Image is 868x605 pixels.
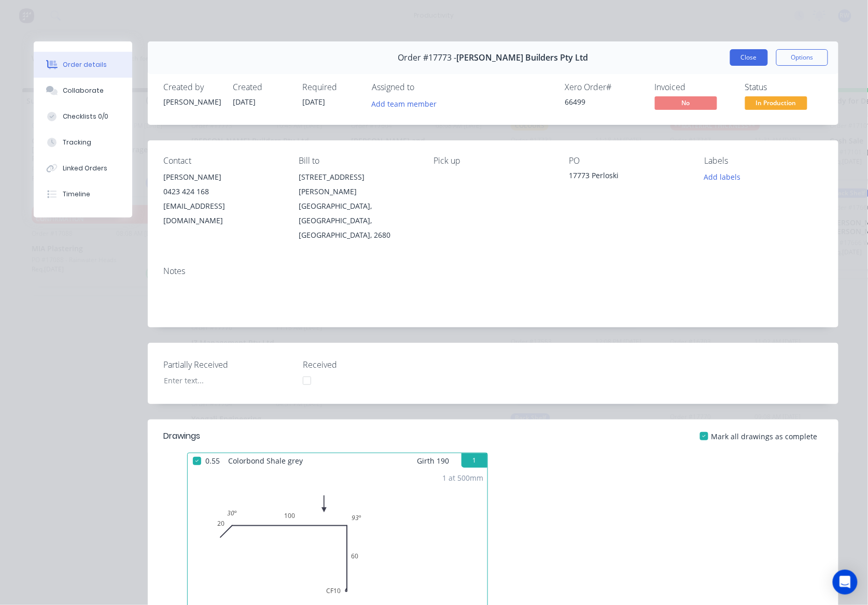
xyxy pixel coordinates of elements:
button: 1 [461,453,487,468]
span: In Production [745,96,807,109]
div: 1 at 500mm [442,472,483,483]
span: Girth 190 [417,453,449,468]
span: No [655,96,717,109]
button: Close [730,49,768,66]
div: Contact [163,156,282,166]
div: Order details [63,60,107,69]
div: Tracking [63,138,91,147]
button: Collaborate [34,78,132,104]
div: Created by [163,82,220,92]
button: Order details [34,52,132,78]
div: [PERSON_NAME] [163,96,220,107]
span: Colorbond Shale grey [224,453,307,468]
div: Notes [163,266,823,276]
button: In Production [745,96,807,112]
button: Add team member [372,96,442,110]
span: Order #17773 - [398,53,457,63]
button: Add team member [366,96,442,110]
label: Partially Received [163,358,293,371]
div: Timeline [63,190,90,199]
div: Linked Orders [63,164,107,173]
button: Checklists 0/0 [34,104,132,129]
div: Labels [704,156,823,166]
div: Invoiced [655,82,733,92]
div: 66499 [565,96,642,107]
div: [EMAIL_ADDRESS][DOMAIN_NAME] [163,199,282,228]
div: [STREET_ADDRESS][PERSON_NAME] [299,170,417,199]
span: Mark all drawings as complete [711,431,818,442]
span: [PERSON_NAME] Builders Pty Ltd [457,53,589,63]
div: Xero Order # [565,82,642,92]
div: [GEOGRAPHIC_DATA], [GEOGRAPHIC_DATA], [GEOGRAPHIC_DATA], 2680 [299,199,417,242]
div: Drawings [163,430,200,442]
button: Linked Orders [34,155,132,181]
button: Options [776,49,828,66]
div: Pick up [434,156,553,166]
div: Open Intercom Messenger [833,570,858,595]
div: Required [302,82,359,92]
div: PO [569,156,688,166]
span: [DATE] [233,97,256,107]
button: Tracking [34,129,132,155]
div: Collaborate [63,86,104,95]
div: Created [233,82,290,92]
button: Timeline [34,181,132,207]
div: [PERSON_NAME] [163,170,282,184]
span: [DATE] [302,97,325,107]
div: Status [745,82,823,92]
div: Checklists 0/0 [63,112,108,121]
div: Assigned to [372,82,475,92]
div: 0423 424 168 [163,184,282,199]
div: [STREET_ADDRESS][PERSON_NAME][GEOGRAPHIC_DATA], [GEOGRAPHIC_DATA], [GEOGRAPHIC_DATA], 2680 [299,170,417,242]
span: 0.55 [201,453,224,468]
div: [PERSON_NAME]0423 424 168[EMAIL_ADDRESS][DOMAIN_NAME] [163,170,282,228]
label: Received [303,358,432,371]
div: Bill to [299,156,417,166]
div: 17773 Perloski [569,170,688,184]
button: Add labels [698,170,746,184]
